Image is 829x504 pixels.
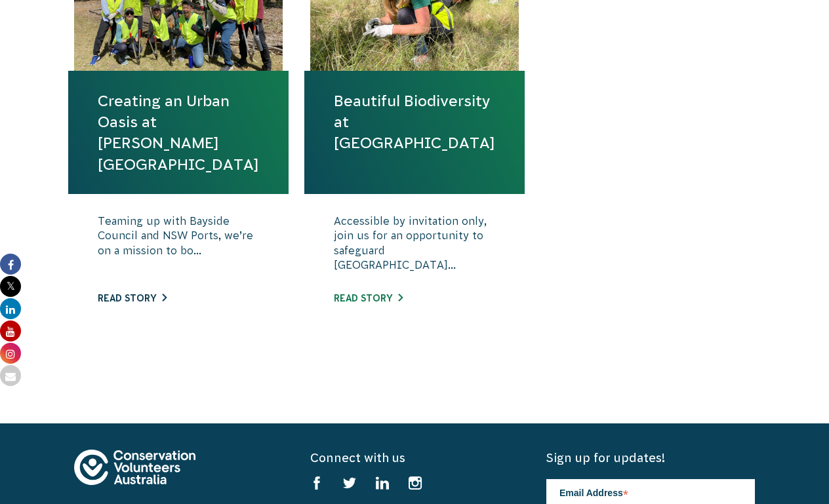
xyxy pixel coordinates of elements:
[559,479,735,504] label: Email Address
[74,450,195,485] img: logo-footer.svg
[98,90,259,175] a: Creating an Urban Oasis at [PERSON_NAME][GEOGRAPHIC_DATA]
[98,214,259,279] p: Teaming up with Bayside Council and NSW Ports, we’re on a mission to bo...
[546,450,755,466] h5: Sign up for updates!
[334,90,495,154] a: Beautiful Biodiversity at [GEOGRAPHIC_DATA]
[334,214,495,279] p: Accessible by invitation only, join us for an opportunity to safeguard [GEOGRAPHIC_DATA]...
[310,450,519,466] h5: Connect with us
[98,293,167,303] a: Read story
[334,293,403,303] a: Read story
